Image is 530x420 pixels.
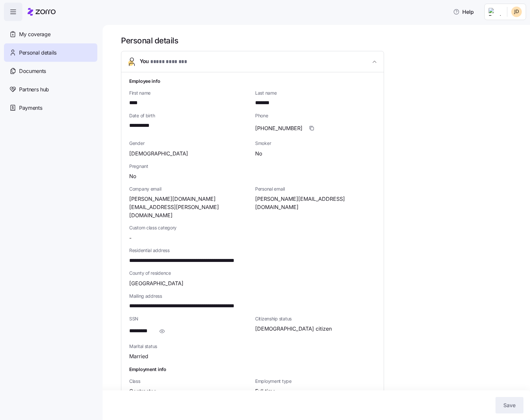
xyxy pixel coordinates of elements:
[255,315,376,322] span: Citizenship status
[129,78,376,84] h1: Employee info
[129,195,250,219] span: [PERSON_NAME][DOMAIN_NAME][EMAIL_ADDRESS][PERSON_NAME][DOMAIN_NAME]
[129,90,250,96] span: First name
[4,80,97,99] a: Partners hub
[129,172,136,180] span: No
[255,140,376,147] span: Smoker
[129,186,250,192] span: Company email
[19,104,42,112] span: Payments
[255,378,376,385] span: Employment type
[129,234,132,242] span: -
[255,124,302,132] span: [PHONE_NUMBER]
[129,224,250,231] span: Custom class category
[129,378,250,385] span: Class
[129,247,376,254] span: Residential address
[255,186,376,192] span: Personal email
[255,90,376,96] span: Last name
[129,293,376,299] span: Mailing address
[255,325,332,333] span: [DEMOGRAPHIC_DATA] citizen
[19,67,46,75] span: Documents
[4,99,97,117] a: Payments
[4,43,97,62] a: Personal details
[129,270,376,276] span: County of residence
[129,150,188,158] span: [DEMOGRAPHIC_DATA]
[495,397,523,413] button: Save
[129,279,183,288] span: [GEOGRAPHIC_DATA]
[4,25,97,43] a: My coverage
[129,112,250,119] span: Date of birth
[19,30,50,38] span: My coverage
[19,85,49,94] span: Partners hub
[129,140,250,147] span: Gender
[255,387,276,395] span: Full time
[4,62,97,80] a: Documents
[448,5,479,18] button: Help
[129,352,148,361] span: Married
[129,366,376,373] h1: Employment info
[255,112,376,119] span: Phone
[19,49,57,57] span: Personal details
[255,150,262,158] span: No
[129,163,376,170] span: Pregnant
[255,195,376,211] span: [PERSON_NAME][EMAIL_ADDRESS][DOMAIN_NAME]
[129,387,156,395] span: Contractor
[511,7,522,17] img: 3ec5d2eed06be18bf036042d3b68a05a
[503,401,516,409] span: Save
[140,57,187,66] span: You
[129,343,250,350] span: Marital status
[121,35,521,46] h1: Personal details
[453,8,474,16] span: Help
[489,8,502,16] img: Employer logo
[129,315,250,322] span: SSN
